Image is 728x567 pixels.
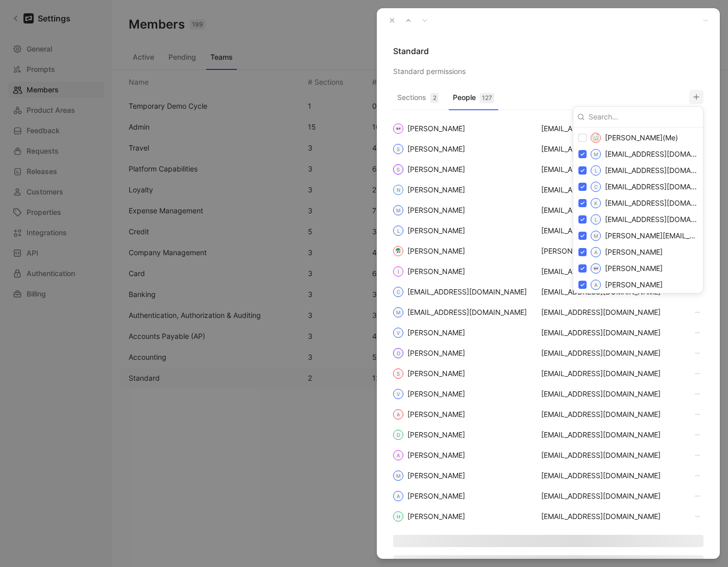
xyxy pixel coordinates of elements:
svg: llonardi@brex.com [592,166,600,175]
text: C [594,184,598,190]
text: L [595,217,597,223]
text: L [595,168,597,174]
text: A [594,282,598,288]
span: [PERSON_NAME] [605,133,663,142]
svg: mdungca@brex.com [592,150,600,158]
text: K [594,201,598,206]
svg: lcarter@brex.com [592,215,600,224]
svg: ckalaiah@brex.com [592,183,600,191]
span: [EMAIL_ADDRESS][DOMAIN_NAME] [605,199,724,207]
svg: Adam [592,281,600,289]
svg: Abby [592,248,600,256]
span: [EMAIL_ADDRESS][DOMAIN_NAME] [605,150,724,158]
span: [PERSON_NAME] [605,280,663,289]
span: [PERSON_NAME] [605,248,663,256]
img: Abdulaziz [592,264,600,273]
span: (Me) [605,133,678,142]
span: [EMAIL_ADDRESS][DOMAIN_NAME] [605,182,724,191]
text: M [594,233,598,239]
span: [PERSON_NAME] [605,264,663,273]
svg: mphiri@brex.com [592,232,600,240]
input: Search... [585,109,699,125]
span: [EMAIL_ADDRESS][DOMAIN_NAME] [605,215,724,224]
span: [EMAIL_ADDRESS][DOMAIN_NAME] [605,166,724,175]
text: M [594,152,598,157]
text: A [594,250,598,255]
img: James [592,134,600,142]
svg: kkhosla@brex.com [592,199,600,207]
